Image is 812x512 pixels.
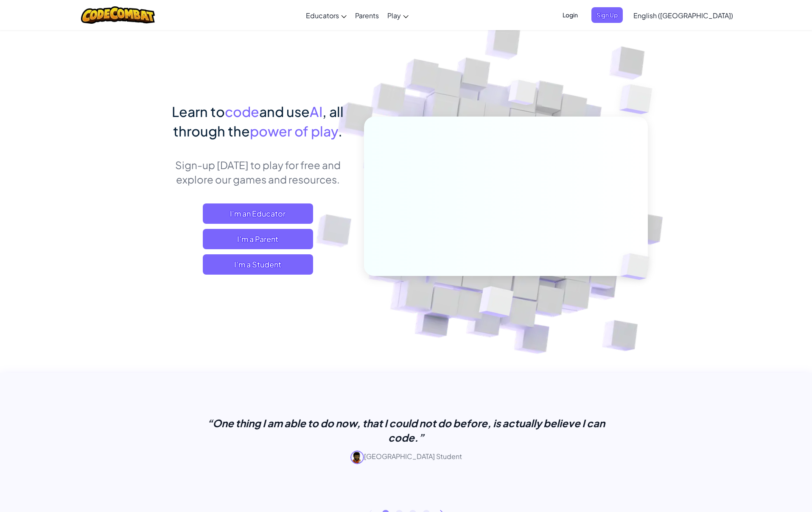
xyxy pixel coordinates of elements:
a: Parents [351,4,383,27]
span: and use [259,103,310,120]
a: I'm an Educator [203,203,313,224]
span: code [225,103,259,120]
button: Login [557,7,583,23]
img: Overlap cubes [602,64,676,135]
span: Learn to [172,103,225,120]
span: Play [387,11,401,20]
img: Overlap cubes [458,268,534,339]
p: [GEOGRAPHIC_DATA] Student [194,451,618,464]
img: avatar [350,451,364,464]
img: CodeCombat logo [81,6,155,24]
a: Play [383,4,413,27]
span: power of play [250,122,338,139]
span: . [338,122,342,139]
a: I'm a Parent [203,229,313,249]
span: AI [310,103,322,120]
span: English ([GEOGRAPHIC_DATA]) [633,11,733,20]
span: Educators [306,11,339,20]
button: I'm a Student [203,254,313,275]
p: “One thing I am able to do now, that I could not do before, is actually believe I can code.” [194,416,618,445]
button: Sign Up [591,7,623,23]
p: Sign-up [DATE] to play for free and explore our games and resources. [164,158,351,186]
img: Overlap cubes [606,236,670,298]
a: English ([GEOGRAPHIC_DATA]) [629,4,737,27]
a: Educators [302,4,351,27]
img: Overlap cubes [493,63,554,126]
